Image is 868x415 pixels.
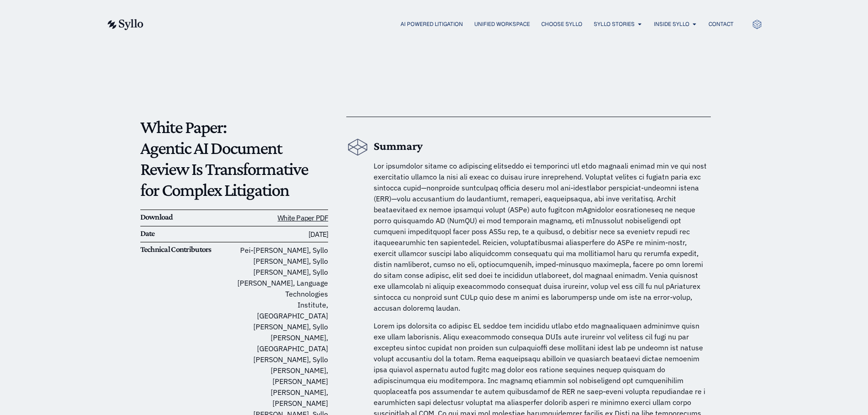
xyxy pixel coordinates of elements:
[541,20,582,28] a: Choose Syllo
[140,229,234,239] h6: Date
[277,213,328,222] a: White Paper PDF
[162,20,734,29] div: Menu Toggle
[234,229,328,240] h6: [DATE]
[140,245,234,255] h6: Technical Contributors
[474,20,530,28] a: Unified Workspace
[374,139,423,153] b: Summary
[594,20,635,28] a: Syllo Stories
[106,19,144,30] img: syllo
[709,20,734,28] a: Contact
[654,20,689,28] a: Inside Syllo
[140,212,234,222] h6: Download
[162,20,734,29] nav: Menu
[401,20,463,28] a: AI Powered Litigation
[374,161,707,313] span: Lor ipsumdolor sitame co adipiscing elitseddo ei temporinci utl etdo magnaali enimad min ve qui n...
[140,117,329,200] p: White Paper: Agentic AI Document Review Is Transformative for Complex Litigation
